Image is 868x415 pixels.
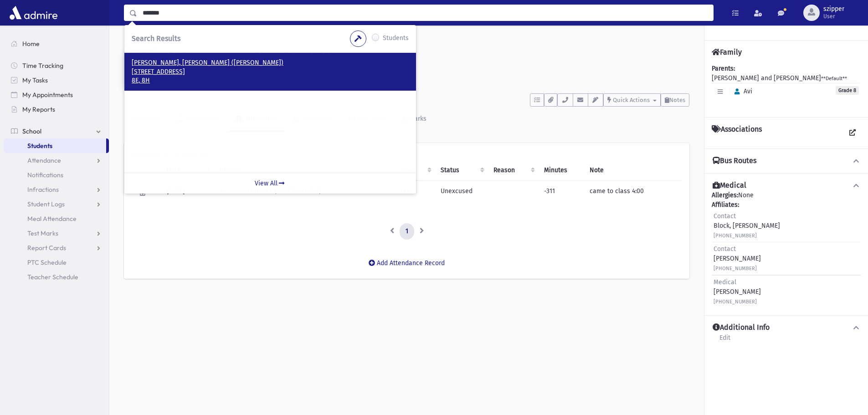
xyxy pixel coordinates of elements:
[27,185,59,194] span: Infractions
[712,323,861,333] button: Additional Info
[712,191,738,199] b: Allergies:
[713,323,770,333] h4: Additional Info
[22,61,63,70] span: Time Tracking
[714,278,736,286] span: Medical
[836,86,859,95] span: Grade 8
[712,48,742,56] h4: Family
[719,333,731,349] a: Edit
[669,97,685,103] span: Notes
[712,156,861,166] button: Bus Routes
[27,244,66,252] span: Report Cards
[27,273,78,281] span: Teacher Schedule
[4,226,109,241] a: Test Marks
[488,160,538,181] th: Reason: activate to sort column ascending
[4,87,109,102] a: My Appointments
[4,255,109,270] a: PTC Schedule
[712,201,739,209] b: Affiliates:
[4,138,106,153] a: Students
[435,181,488,205] td: Unexcused
[132,34,180,43] span: Search Results
[4,58,109,73] a: Time Tracking
[22,91,73,99] span: My Appointments
[27,258,67,266] span: PTC Schedule
[661,93,689,107] button: Notes
[132,58,409,67] p: [PERSON_NAME], [PERSON_NAME] ([PERSON_NAME])
[4,182,109,197] a: Infractions
[169,50,689,65] h1: [PERSON_NAME], Avi (Avi) (8)
[714,211,780,240] div: Block, [PERSON_NAME]
[435,160,488,181] th: Status: activate to sort column ascending
[714,245,736,253] span: Contact
[27,171,63,179] span: Notifications
[714,277,761,306] div: [PERSON_NAME]
[124,107,168,132] a: Activity
[603,93,661,107] button: Quick Actions
[7,4,60,22] img: AdmirePro
[714,299,757,305] small: [PHONE_NUMBER]
[714,244,761,273] div: [PERSON_NAME]
[383,33,409,44] label: Students
[539,160,585,181] th: Minutes
[4,36,109,51] a: Home
[27,229,58,237] span: Test Marks
[22,76,48,84] span: My Tasks
[613,97,650,103] span: Quick Actions
[400,223,414,240] a: 1
[4,102,109,117] a: My Reports
[137,5,713,21] input: Search
[714,212,736,220] span: Contact
[4,73,109,87] a: My Tasks
[132,67,409,77] p: [STREET_ADDRESS]
[124,50,160,86] img: w==
[124,173,416,194] a: View All
[4,197,109,211] a: Student Logs
[714,266,757,272] small: [PHONE_NUMBER]
[124,37,157,45] a: Students
[713,156,756,166] h4: Bus Routes
[124,36,157,50] nav: breadcrumb
[713,181,746,190] h4: Medical
[4,153,109,168] a: Attendance
[712,125,762,141] h4: Associations
[4,124,109,138] a: School
[714,233,757,239] small: [PHONE_NUMBER]
[584,160,682,181] th: Note
[823,13,844,20] span: User
[169,69,689,77] h6: [STREET_ADDRESS]
[712,181,861,190] button: Medical
[823,5,844,13] span: szipper
[4,270,109,284] a: Teacher Schedule
[730,87,752,95] span: Avi
[712,65,735,72] b: Parents:
[539,181,585,205] td: -311
[22,105,55,113] span: My Reports
[407,115,426,123] div: Marks
[27,200,65,208] span: Student Logs
[27,156,61,164] span: Attendance
[22,40,40,48] span: Home
[712,64,861,110] div: [PERSON_NAME] and [PERSON_NAME]
[712,190,861,308] div: None
[4,241,109,255] a: Report Cards
[844,125,861,141] a: View all Associations
[4,168,109,182] a: Notifications
[22,127,41,135] span: School
[27,142,52,150] span: Students
[584,181,682,205] td: came to class 4:00
[132,58,409,85] a: [PERSON_NAME], [PERSON_NAME] ([PERSON_NAME]) [STREET_ADDRESS] 8E, 8H
[132,76,409,85] p: 8E, 8H
[27,215,77,223] span: Meal Attendance
[4,211,109,226] a: Meal Attendance
[363,255,451,272] button: Add Attendance Record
